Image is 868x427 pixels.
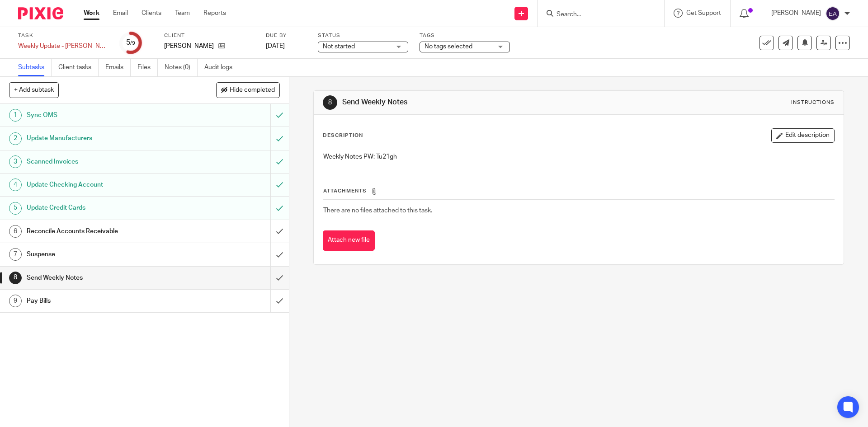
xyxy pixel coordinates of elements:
[27,108,183,122] h1: Sync OMS
[18,7,63,19] img: Pixie
[216,82,280,98] button: Hide completed
[771,128,835,143] button: Edit description
[9,132,22,145] div: 2
[164,42,214,51] p: [PERSON_NAME]
[323,132,363,139] p: Description
[323,43,355,50] span: Not started
[9,109,22,122] div: 1
[27,178,183,192] h1: Update Checking Account
[18,32,108,39] label: Task
[126,38,135,48] div: 5
[9,295,22,307] div: 9
[323,152,834,161] p: Weekly Notes PW: Tu21gh
[323,95,337,110] div: 8
[164,32,255,39] label: Client
[318,32,408,39] label: Status
[9,248,22,261] div: 7
[323,230,375,251] button: Attach new file
[27,225,183,238] h1: Reconcile Accounts Receivable
[175,9,190,18] a: Team
[266,43,285,49] span: [DATE]
[142,9,161,18] a: Clients
[230,87,275,94] span: Hide completed
[9,178,22,191] div: 4
[113,9,128,18] a: Email
[27,248,183,261] h1: Suspense
[342,98,598,107] h1: Send Weekly Notes
[18,42,108,51] div: Weekly Update - Johnston
[826,6,840,21] img: svg%3E
[204,59,239,76] a: Audit logs
[18,42,108,51] div: Weekly Update - [PERSON_NAME]
[27,155,183,169] h1: Scanned Invoices
[27,131,183,145] h1: Update Manufacturers
[9,272,22,284] div: 8
[420,32,510,39] label: Tags
[27,201,183,215] h1: Update Credit Cards
[58,59,99,76] a: Client tasks
[323,207,432,214] span: There are no files attached to this task.
[686,10,721,16] span: Get Support
[165,59,198,76] a: Notes (0)
[84,9,99,18] a: Work
[556,11,637,19] input: Search
[9,225,22,238] div: 6
[137,59,158,76] a: Files
[266,32,307,39] label: Due by
[323,188,367,193] span: Attachments
[27,294,183,308] h1: Pay Bills
[771,9,821,18] p: [PERSON_NAME]
[791,99,835,106] div: Instructions
[9,202,22,215] div: 5
[203,9,226,18] a: Reports
[9,155,22,168] div: 3
[27,271,183,285] h1: Send Weekly Notes
[9,82,59,98] button: + Add subtask
[425,43,472,50] span: No tags selected
[18,59,52,76] a: Subtasks
[105,59,131,76] a: Emails
[130,41,135,46] small: /9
